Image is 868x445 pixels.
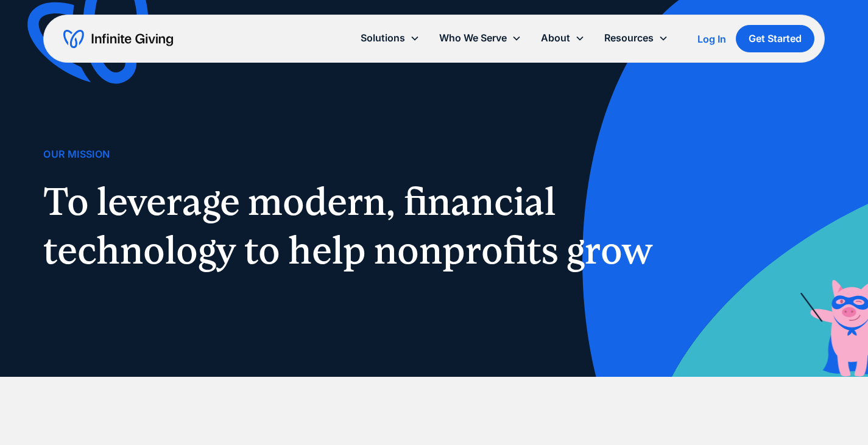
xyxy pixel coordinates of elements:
[541,30,570,46] div: About
[736,25,814,52] a: Get Started
[429,25,531,51] div: Who We Serve
[43,146,110,163] div: Our Mission
[531,25,595,51] div: About
[43,177,667,275] h1: To leverage modern, financial technology to help nonprofits grow
[361,30,405,46] div: Solutions
[439,30,507,46] div: Who We Serve
[63,29,173,49] a: home
[595,25,678,51] div: Resources
[697,32,726,46] a: Log In
[697,34,726,44] div: Log In
[604,30,654,46] div: Resources
[351,25,429,51] div: Solutions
